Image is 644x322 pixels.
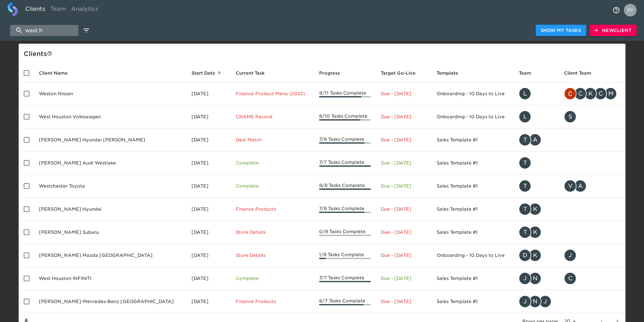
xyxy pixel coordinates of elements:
td: [DATE] [186,128,231,152]
div: S [564,110,576,123]
span: Client Name [39,69,76,77]
span: This is the next Task in this Hub that should be completed [236,69,265,77]
div: M [604,87,617,100]
div: tracy@roadster.com, angelique.nurse@roadster.com [519,133,554,146]
td: 7/8 Tasks Complete [314,128,376,152]
div: L [519,110,531,123]
div: T [519,203,531,215]
p: Deal Match [236,137,309,143]
p: Due - [DATE] [381,137,427,143]
td: 7/8 Tasks Complete [314,198,376,221]
td: [PERSON_NAME] Audi Westlake [34,152,186,175]
div: A [574,180,586,192]
a: Analytics [69,2,101,18]
td: [DATE] [186,198,231,221]
p: Due - [DATE] [381,183,427,189]
button: notifications [609,3,624,18]
p: Due - [DATE] [381,114,427,120]
button: Show My Tasks [536,25,586,36]
td: West Houston INFINITI [34,267,186,290]
div: T [519,180,531,192]
div: T [519,226,531,238]
div: N [529,295,541,308]
p: Due - [DATE] [381,252,427,258]
div: C [574,87,586,100]
p: Store Details [236,252,309,258]
p: Complete [236,275,309,282]
td: 8/10 Tasks Complete [314,105,376,128]
div: J [539,295,551,308]
div: K [529,203,541,215]
span: Current Task [236,69,273,77]
div: K [584,87,597,100]
span: Start Date [191,69,223,77]
td: 0/8 Tasks Complete [314,221,376,244]
img: Profile [624,4,636,16]
td: Onboarding - 10 Days to Live [431,82,513,105]
td: [DATE] [186,105,231,128]
td: Weston Nissan [34,82,186,105]
div: A [529,133,541,146]
td: Onboarding - 10 Days to Live [431,105,513,128]
td: [DATE] [186,152,231,175]
td: West Houston Volkswagen [34,105,186,128]
div: cficklin@shiftdigital.com [564,272,620,285]
td: [DATE] [186,267,231,290]
p: Due - [DATE] [381,90,427,97]
div: christopher.mccarthy@roadster.com, cpereira@westonauto.com, kendra.zellner@roadster.com, cfrankli... [564,87,620,100]
td: Sales Template #1 [431,128,513,152]
span: Calculated based on the start date and the duration of all Tasks contained in this Hub. [381,69,416,77]
span: Target Go-Live [381,69,424,77]
td: [PERSON_NAME] Mazda [GEOGRAPHIC_DATA] [34,244,186,267]
div: tyler@roadster.com [519,157,554,169]
span: Show My Tasks [541,27,581,34]
div: K [529,226,541,238]
td: [DATE] [186,221,231,244]
div: justin.gervais@roadster.com, nikko.foster@roadster.com, jennifer.chen@roadster.com [519,295,554,308]
span: Template [436,69,466,77]
div: vtepedino@bayridgetoyota.com, acastillo@fordhamtoyota.com [564,180,620,192]
p: Finance Products [236,206,309,212]
td: [DATE] [186,175,231,198]
div: justin.gervais@roadster.com, nikko.foster@roadster.com [519,272,554,285]
td: 7/7 Tasks Complete [314,267,376,290]
div: leland@roadster.com [519,110,554,123]
td: Sales Template #1 [431,198,513,221]
td: Onboarding - 10 Days to Live [431,244,513,267]
td: 8/8 Tasks Complete [314,175,376,198]
div: J [564,249,576,262]
td: [DATE] [186,290,231,313]
img: christopher.mccarthy@roadster.com [564,88,576,99]
p: Finance Products [236,298,309,305]
div: K [529,249,541,262]
div: C [564,272,576,285]
p: CNAME Record [236,114,309,120]
button: NewClient [589,25,636,36]
td: Sales Template #1 [431,267,513,290]
input: search [10,25,78,36]
div: tracy@roadster.com, kevin.dodt@roadster.com [519,226,554,238]
p: Due - [DATE] [381,206,427,212]
div: D [519,249,531,262]
p: Complete [236,183,309,189]
td: 1/8 Tasks Complete [314,244,376,267]
td: 7/7 Tasks Complete [314,152,376,175]
div: T [519,157,531,169]
div: T [519,133,531,146]
p: Finance Product Menu (2022) [236,90,309,97]
div: J [519,295,531,308]
a: Clients [23,2,48,18]
td: [DATE] [186,244,231,267]
div: J [519,272,531,285]
div: leland@roadster.com [519,87,554,100]
img: logo [8,2,18,16]
td: [DATE] [186,82,231,105]
div: C [594,87,607,100]
div: sgpalmisano@gmail.com [564,110,620,123]
p: Store Details [236,229,309,235]
div: tracy@roadster.com, kevin.dodt@roadster.com [519,203,554,215]
td: Sales Template #1 [431,175,513,198]
p: Due - [DATE] [381,229,427,235]
div: V [564,180,576,192]
td: [PERSON_NAME]-Mercedes-Benz [GEOGRAPHIC_DATA] [34,290,186,313]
